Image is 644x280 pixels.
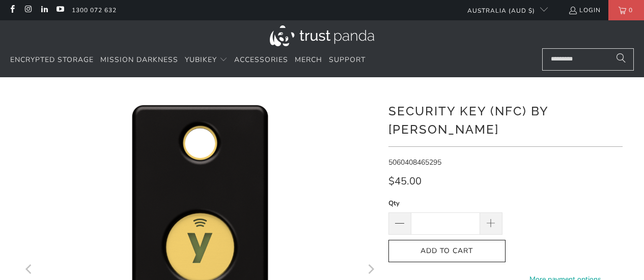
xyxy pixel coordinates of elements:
[295,55,322,65] span: Merch
[234,48,288,72] a: Accessories
[295,48,322,72] a: Merch
[10,48,94,72] a: Encrypted Storage
[270,25,374,46] img: Trust Panda Australia
[388,158,441,167] span: 5060408465295
[388,174,422,188] span: $45.00
[100,48,178,72] a: Mission Darkness
[399,247,495,256] span: Add to Cart
[10,55,94,65] span: Encrypted Storage
[329,48,366,72] a: Support
[40,6,48,14] a: Trust Panda Australia on LinkedIn
[185,55,217,65] span: YubiKey
[388,198,502,209] label: Qty
[55,6,64,14] a: Trust Panda Australia on YouTube
[388,100,623,139] h1: Security Key (NFC) by [PERSON_NAME]
[185,48,228,72] summary: YubiKey
[542,48,634,71] input: Search...
[608,48,634,71] button: Search
[10,48,366,72] nav: Translation missing: en.navigation.header.main_nav
[234,55,288,65] span: Accessories
[8,6,16,14] a: Trust Panda Australia on Facebook
[23,6,32,14] a: Trust Panda Australia on Instagram
[329,55,366,65] span: Support
[72,5,117,16] a: 1300 072 632
[100,55,178,65] span: Mission Darkness
[388,240,506,263] button: Add to Cart
[568,5,601,16] a: Login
